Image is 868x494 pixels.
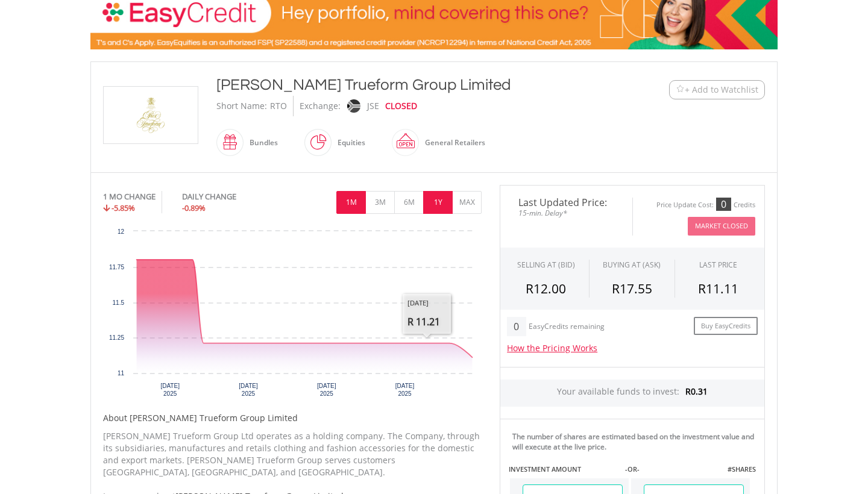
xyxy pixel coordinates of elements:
span: -0.89% [182,202,206,213]
img: jse.png [347,99,360,113]
button: 6M [394,191,424,214]
div: 0 [507,317,526,336]
div: 0 [716,198,731,211]
div: CLOSED [385,96,417,116]
span: + Add to Watchlist [685,84,758,96]
text: [DATE] 2025 [395,383,415,397]
div: JSE [367,96,379,116]
a: How the Pricing Works [507,342,597,354]
span: Last Updated Price: [509,198,623,207]
text: [DATE] 2025 [317,383,336,397]
text: 12 [118,228,125,235]
button: MAX [452,191,482,214]
text: [DATE] 2025 [160,383,180,397]
img: Watchlist [676,85,685,94]
button: 3M [365,191,395,214]
div: General Retailers [419,128,485,157]
span: R0.31 [685,386,708,397]
button: Market Closed [688,217,755,236]
div: Chart. Highcharts interactive chart. [103,225,482,406]
div: LAST PRICE [699,260,737,270]
text: 11.75 [109,264,124,270]
span: BUYING AT (ASK) [603,260,661,270]
button: 1Y [423,191,453,214]
span: -5.85% [112,202,135,213]
img: EQU.ZA.RTO.png [105,87,196,143]
span: R17.55 [612,280,652,297]
div: Your available funds to invest: [500,380,764,407]
div: DAILY CHANGE [182,191,277,202]
text: [DATE] 2025 [239,383,258,397]
svg: Interactive chart [103,225,482,406]
div: SELLING AT (BID) [517,260,575,270]
div: Bundles [244,128,278,157]
text: 11 [118,370,125,377]
div: RTO [270,96,287,116]
label: -OR- [625,464,640,474]
label: #SHARES [728,464,756,474]
div: Price Update Cost: [656,201,714,210]
div: [PERSON_NAME] Trueform Group Limited [216,74,595,96]
text: 11.25 [109,334,124,341]
div: Credits [734,201,755,210]
button: Watchlist + Add to Watchlist [669,80,765,99]
div: Exchange: [300,96,341,116]
button: 1M [336,191,366,214]
span: R11.11 [698,280,738,297]
label: INVESTMENT AMOUNT [509,464,581,474]
div: 1 MO CHANGE [103,191,156,202]
span: 15-min. Delay* [509,207,623,219]
a: Buy EasyCredits [694,317,758,336]
h5: About [PERSON_NAME] Trueform Group Limited [103,412,482,424]
text: 11.5 [113,299,125,306]
div: Short Name: [216,96,267,116]
div: Equities [332,128,365,157]
span: R12.00 [526,280,566,297]
div: EasyCredits remaining [529,322,605,333]
p: [PERSON_NAME] Trueform Group Ltd operates as a holding company. The Company, through its subsidia... [103,430,482,478]
div: The number of shares are estimated based on the investment value and will execute at the live price. [512,431,759,452]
